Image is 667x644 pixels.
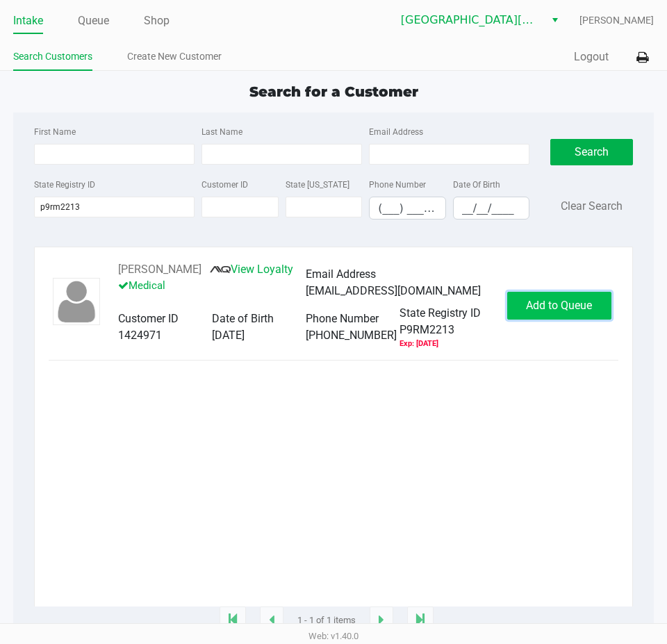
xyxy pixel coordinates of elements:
[526,299,592,312] span: Add to Queue
[369,126,423,138] label: Email Address
[369,179,426,191] label: Phone Number
[453,179,500,191] label: Date Of Birth
[13,48,92,65] a: Search Customers
[545,8,565,33] button: Select
[220,606,246,634] app-submit-button: Move to first page
[201,179,248,191] label: Customer ID
[579,13,654,28] span: [PERSON_NAME]
[401,12,536,28] span: [GEOGRAPHIC_DATA][PERSON_NAME]
[34,126,76,138] label: First Name
[212,329,245,342] span: [DATE]
[306,284,481,297] span: [EMAIL_ADDRESS][DOMAIN_NAME]
[369,197,446,220] kendo-maskedtextbox: Format: (999) 999-9999
[118,312,179,325] span: Customer ID
[454,197,529,219] input: Format: MM/DD/YYYY
[306,312,379,325] span: Phone Number
[400,338,438,350] div: Medical card expired
[260,606,283,634] app-submit-button: Previous
[308,631,359,641] span: Web: v1.40.0
[118,278,306,294] p: Medical
[306,267,376,281] span: Email Address
[249,83,418,100] span: Search for a Customer
[127,48,222,65] a: Create New Customer
[574,49,609,65] button: Logout
[144,11,170,31] a: Shop
[306,329,397,342] span: [PHONE_NUMBER]
[78,11,109,31] a: Queue
[561,198,623,215] button: Clear Search
[370,197,445,219] input: Format: (999) 999-9999
[286,179,349,191] label: State [US_STATE]
[453,197,530,220] kendo-maskedtextbox: Format: MM/DD/YYYY
[210,263,293,276] a: View Loyalty
[201,126,242,138] label: Last Name
[407,606,434,634] app-submit-button: Move to last page
[297,613,356,627] span: 1 - 1 of 1 items
[507,292,611,320] button: Add to Queue
[118,329,162,342] span: 1424971
[370,606,393,634] app-submit-button: Next
[212,312,274,325] span: Date of Birth
[34,179,95,191] label: State Registry ID
[400,306,481,320] span: State Registry ID
[550,139,633,165] button: Search
[13,11,43,31] a: Intake
[118,261,201,278] button: See customer info
[400,322,454,338] span: P9RM2213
